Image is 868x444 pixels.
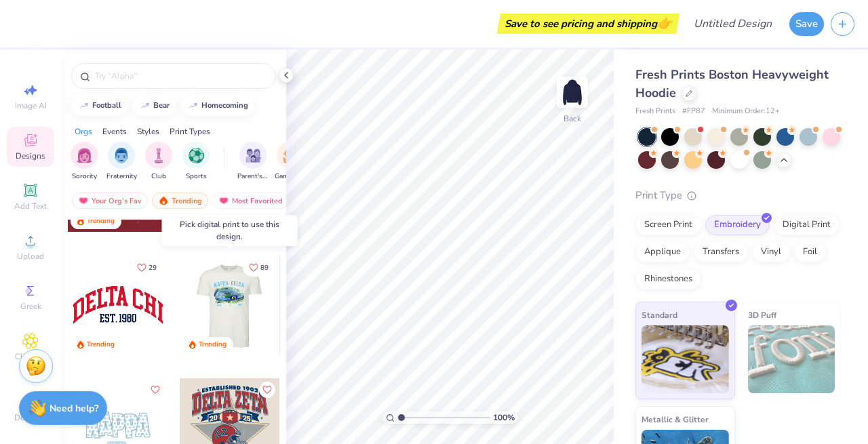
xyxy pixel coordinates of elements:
[752,242,790,262] div: Vinyl
[218,196,229,205] img: most_fav.gif
[14,201,47,211] span: Add Text
[78,196,89,205] img: most_fav.gif
[151,171,166,182] span: Club
[15,100,47,111] span: Image AI
[71,142,98,182] button: filter button
[20,301,41,312] span: Greek
[635,66,829,101] span: Fresh Prints Boston Heavyweight Hoodie
[635,269,701,289] div: Rhinestones
[153,102,170,109] div: bear
[71,142,98,182] div: filter for Sorority
[50,402,98,415] strong: Need help?
[106,142,137,182] div: filter for Fraternity
[642,308,677,322] span: Standard
[106,142,137,182] button: filter button
[259,382,275,398] button: Like
[493,411,515,424] span: 100 %
[188,102,199,110] img: trend_line.gif
[794,242,826,262] div: Foil
[237,142,269,182] div: filter for Parent's Weekend
[559,79,586,106] img: Back
[72,171,97,182] span: Sorority
[657,15,672,31] span: 👉
[275,142,306,182] div: filter for Game Day
[180,96,254,116] button: homecoming
[712,106,780,117] span: Minimum Order: 12 +
[237,171,269,182] span: Parent's Weekend
[237,142,269,182] button: filter button
[635,242,690,262] div: Applique
[642,412,709,426] span: Metallic & Glitter
[106,171,137,182] span: Fraternity
[694,242,748,262] div: Transfers
[16,150,45,161] span: Designs
[748,325,835,393] img: 3D Puff
[145,142,172,182] button: filter button
[131,258,163,277] button: Like
[683,10,783,37] input: Untitled Design
[170,125,210,138] div: Print Types
[71,96,127,116] button: football
[635,215,701,235] div: Screen Print
[245,148,261,163] img: Parent's Weekend Image
[7,351,54,373] span: Clipart & logos
[77,148,92,163] img: Sorority Image
[635,188,841,203] div: Print Type
[14,412,47,423] span: Decorate
[102,125,127,138] div: Events
[500,14,676,34] div: Save to see pricing and shipping
[275,142,306,182] button: filter button
[243,258,275,277] button: Like
[149,264,157,271] span: 29
[275,171,306,182] span: Game Day
[283,148,298,163] img: Game Day Image
[199,340,226,350] div: Trending
[87,216,115,226] div: Trending
[158,196,169,205] img: trending.gif
[87,340,115,350] div: Trending
[182,142,210,182] button: filter button
[147,382,163,398] button: Like
[705,215,770,235] div: Embroidery
[92,102,121,109] div: football
[151,148,166,163] img: Club Image
[72,193,148,209] div: Your Org's Fav
[642,325,729,393] img: Standard
[162,215,298,246] div: Pick digital print to use this design.
[152,193,208,209] div: Trending
[137,125,159,138] div: Styles
[748,308,776,322] span: 3D Puff
[79,102,90,110] img: trend_line.gif
[189,148,204,163] img: Sports Image
[682,106,705,117] span: # FP87
[17,251,44,262] span: Upload
[145,142,172,182] div: filter for Club
[260,264,269,271] span: 89
[94,69,267,83] input: Try "Alpha"
[114,148,129,163] img: Fraternity Image
[182,142,210,182] div: filter for Sports
[774,215,840,235] div: Digital Print
[132,96,176,116] button: bear
[564,113,581,125] div: Back
[75,125,92,138] div: Orgs
[140,102,151,110] img: trend_line.gif
[186,171,207,182] span: Sports
[212,193,289,209] div: Most Favorited
[635,106,675,117] span: Fresh Prints
[201,102,248,109] div: homecoming
[789,12,824,36] button: Save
